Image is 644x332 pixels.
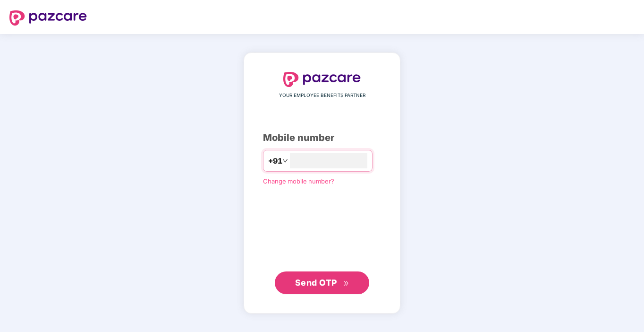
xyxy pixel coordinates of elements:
a: Change mobile number? [263,177,334,185]
span: Send OTP [295,278,337,288]
img: logo [9,10,87,26]
div: Mobile number [263,131,381,145]
span: +91 [268,155,282,167]
span: YOUR EMPLOYEE BENEFITS PARTNER [279,92,365,99]
button: Send OTPdouble-right [275,271,369,294]
span: down [282,158,288,164]
img: logo [283,72,361,87]
span: double-right [343,280,349,287]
